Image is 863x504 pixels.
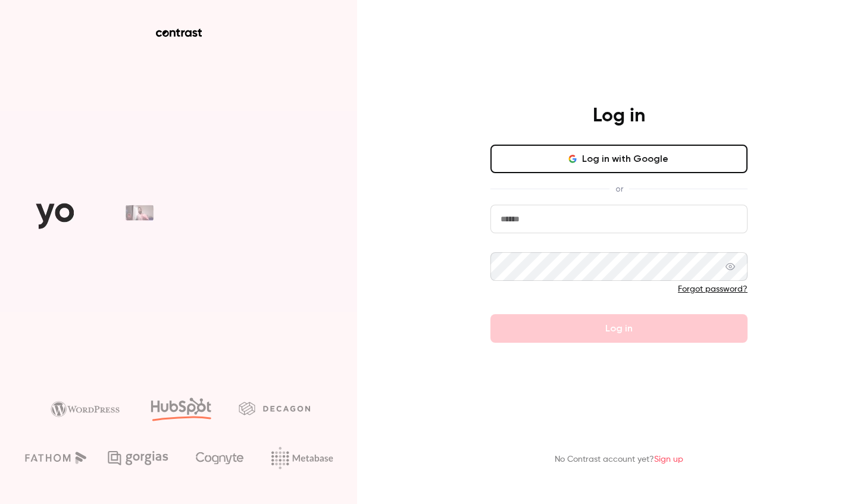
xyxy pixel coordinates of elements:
h4: Log in [593,104,645,128]
a: Forgot password? [678,285,748,293]
a: Sign up [654,455,683,464]
span: or [609,183,629,195]
img: decagon [239,402,310,415]
button: Log in with Google [490,145,748,173]
p: No Contrast account yet? [555,453,683,466]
